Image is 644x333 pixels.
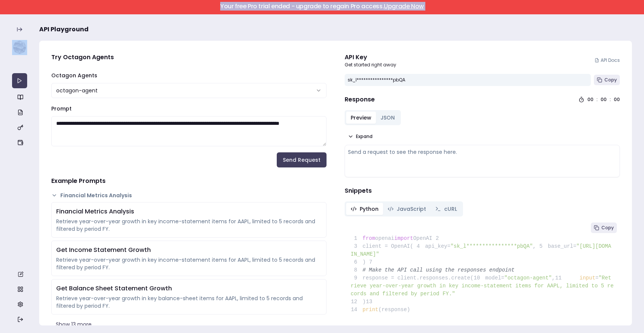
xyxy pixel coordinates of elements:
span: ) [351,299,366,305]
span: 2 [432,235,444,242]
span: (response) [379,307,410,313]
h4: Snippets [345,186,620,195]
span: 4 [413,242,425,250]
span: Copy [604,77,617,83]
div: 00 [601,97,607,103]
div: 00 [587,97,593,103]
span: Copy [601,225,614,231]
button: Preview [346,112,376,124]
span: 9 [351,274,363,282]
span: openai [375,235,394,241]
span: base_url= [548,243,577,249]
div: 00 [614,97,620,103]
p: Get started right away [345,62,396,68]
h4: Example Prompts [51,176,327,186]
span: 5 [536,242,548,250]
span: model= [485,275,504,281]
a: API Playground [12,73,27,88]
span: "octagon-agent" [504,275,552,281]
span: 6 [351,258,363,266]
button: Expand [345,131,376,142]
span: Python [360,205,379,213]
span: print [363,307,379,313]
span: "Retrieve year-over-year growth in key income-statement items for AAPL, limited to 5 records and ... [351,275,613,297]
span: 11 [555,274,567,282]
span: 14 [351,306,363,314]
div: Financial Metrics Analysis [56,207,322,216]
div: API Key [345,53,396,62]
div: Retrieve year-over-year growth in key balance-sheet items for AAPL, limited to 5 records and filt... [56,295,322,310]
span: ) [351,259,366,265]
span: 7 [366,258,378,266]
span: = [595,275,598,281]
h4: Response [345,95,375,104]
a: Upgrade Now [384,2,424,11]
span: 10 [474,274,486,282]
span: api_key= [425,243,450,249]
span: cURL [444,205,457,213]
span: 8 [351,266,363,274]
div: Send a request to see the response here. [348,148,616,156]
a: API Docs [595,57,620,63]
span: Expand [356,134,373,140]
span: 1 [351,235,363,242]
span: 3 [351,242,363,250]
span: API Playground [39,25,89,34]
span: input [580,275,595,281]
span: , [533,243,536,249]
label: Octagon Agents [51,72,97,79]
button: Send Request [277,152,327,167]
div: Get Income Statement Growth [56,246,322,255]
span: 13 [366,298,378,306]
button: Financial Metrics Analysis [51,192,327,199]
span: JavaScript [397,205,426,213]
span: # Make the API call using the responses endpoint [363,267,515,273]
span: client = OpenAI( [351,243,413,249]
span: , [552,275,555,281]
button: Copy [591,223,617,233]
span: 12 [351,298,363,306]
button: JSON [376,112,399,124]
label: Prompt [51,105,72,112]
button: Copy [594,75,620,85]
button: Show 13 more [51,318,327,331]
h5: Your free Pro trial ended - upgrade to regain Pro access. [6,3,638,9]
span: from [363,235,376,241]
div: Retrieve year-over-year growth in key income-statement items for AAPL, limited to 5 records and f... [56,256,322,271]
img: logo-0uyt-Vr5.svg [12,40,27,55]
div: Get Balance Sheet Statement Growth [56,284,322,293]
span: response = client.responses.create( [351,275,474,281]
div: Retrieve year-over-year growth in key income-statement items for AAPL, limited to 5 records and f... [56,218,322,233]
div: : [596,97,598,103]
h4: Try Octagon Agents [51,53,327,62]
div: : [610,97,611,103]
span: OpenAI [413,235,432,241]
span: import [394,235,413,241]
